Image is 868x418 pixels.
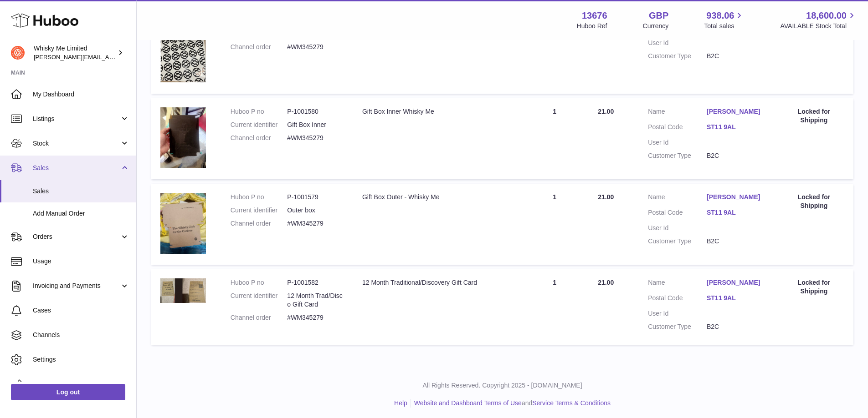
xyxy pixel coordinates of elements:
img: 136761725445490.jpg [160,193,206,253]
dt: Channel order [231,43,288,51]
dt: Current identifier [231,121,288,129]
div: Whisky Me Limited [34,44,116,61]
span: 938.06 [706,10,734,22]
a: Website and Dashboard Terms of Use [414,399,522,407]
dt: Huboo P no [231,193,288,201]
div: Currency [643,22,669,30]
dt: User Id [648,138,707,147]
dt: Postal Code [648,294,707,305]
span: Channels [33,331,129,339]
p: All Rights Reserved. Copyright 2025 - [DOMAIN_NAME] [144,381,861,390]
span: [PERSON_NAME][EMAIL_ADDRESS][DOMAIN_NAME] [34,53,183,60]
dt: Postal Code [648,123,707,134]
span: 18,600.00 [806,10,847,22]
span: Settings [33,355,129,364]
span: Sales [33,164,120,172]
span: 21.00 [598,108,614,115]
img: 1725358317.png [160,8,206,82]
dt: User Id [648,224,707,232]
span: Sales [33,187,129,196]
span: My Dashboard [33,90,129,99]
td: 1 [520,98,589,179]
a: [PERSON_NAME] [707,278,765,287]
td: 1 [520,269,589,345]
span: 21.00 [598,193,614,201]
span: Add Manual Order [33,209,129,218]
dd: Outer box [287,206,344,215]
dd: #WM345279 [287,219,344,228]
a: Log out [11,384,125,400]
a: [PERSON_NAME] [707,107,765,116]
dd: B2C [707,52,765,60]
dd: #WM345279 [287,134,344,142]
div: Locked for Shipping [784,107,844,125]
span: AVAILABLE Stock Total [780,22,857,30]
span: Listings [33,115,120,123]
dt: User Id [648,309,707,318]
dd: P-1001582 [287,278,344,287]
a: Service Terms & Conditions [532,399,611,407]
dt: Name [648,278,707,289]
div: Gift Box Inner Whisky Me [362,107,511,116]
div: Locked for Shipping [784,193,844,210]
strong: GBP [649,10,668,22]
a: [PERSON_NAME] [707,193,765,201]
dd: B2C [707,322,765,331]
span: Cases [33,306,129,315]
dd: Gift Box Inner [287,121,344,129]
a: 938.06 Total sales [704,10,745,30]
dd: B2C [707,237,765,246]
dd: #WM345279 [287,313,344,322]
dd: #WM345279 [287,43,344,51]
span: Orders [33,232,120,241]
dt: Name [648,107,707,118]
div: 12 Month Traditional/Discovery Gift Card [362,278,511,287]
span: Total sales [704,22,745,30]
img: 136761726049282.png [160,278,206,303]
a: ST11 9AL [707,208,765,217]
dt: Channel order [231,313,288,322]
dt: Current identifier [231,206,288,215]
span: 21.00 [598,279,614,286]
img: 136761725448359.jpg [160,107,206,168]
a: ST11 9AL [707,123,765,131]
span: Invoicing and Payments [33,282,120,290]
div: Huboo Ref [577,22,607,30]
dt: Huboo P no [231,278,288,287]
dt: Current identifier [231,292,288,309]
div: Gift Box Outer - Whisky Me [362,193,511,201]
a: Help [394,399,407,407]
dd: 12 Month Trad/Disco Gift Card [287,292,344,309]
dt: Name [648,193,707,204]
img: frances@whiskyshop.com [11,46,25,60]
dt: Customer Type [648,52,707,60]
td: 1 [520,184,589,265]
dt: Huboo P no [231,107,288,116]
span: Stock [33,139,120,148]
dd: B2C [707,151,765,160]
dd: P-1001579 [287,193,344,201]
dt: Channel order [231,134,288,142]
a: ST11 9AL [707,294,765,302]
dt: Customer Type [648,237,707,246]
li: and [411,399,611,408]
dt: Channel order [231,219,288,228]
span: Returns [33,380,129,388]
dt: User Id [648,39,707,47]
dt: Customer Type [648,322,707,331]
dt: Postal Code [648,208,707,219]
dt: Customer Type [648,151,707,160]
span: Usage [33,257,129,266]
strong: 13676 [582,10,607,22]
div: Locked for Shipping [784,278,844,296]
dd: P-1001580 [287,107,344,116]
a: 18,600.00 AVAILABLE Stock Total [780,10,857,30]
